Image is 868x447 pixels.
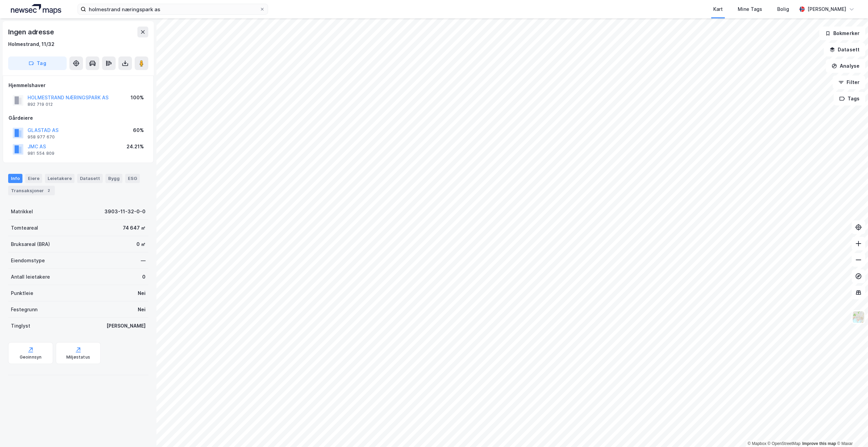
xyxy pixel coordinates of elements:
button: Bokmerker [819,27,865,40]
div: Nei [138,289,146,297]
div: Eiere [25,174,42,183]
div: Nei [138,305,146,314]
a: OpenStreetMap [768,441,801,446]
div: Kontrollprogram for chat [834,414,868,447]
div: Bruksareal (BRA) [11,240,50,248]
div: 2 [45,187,52,194]
div: 60% [133,126,144,134]
div: Info [8,174,22,183]
div: Datasett [77,174,103,183]
div: Tomteareal [11,224,38,232]
div: Punktleie [11,289,33,297]
div: 981 554 809 [28,151,54,156]
div: Bygg [105,174,122,183]
div: Mine Tags [738,5,762,13]
div: 892 719 012 [28,102,53,107]
div: Gårdeiere [9,114,148,122]
div: Antall leietakere [11,273,50,281]
div: Eiendomstype [11,256,45,265]
div: 100% [131,94,144,102]
div: 0 ㎡ [136,240,146,248]
button: Tag [8,56,67,70]
div: Leietakere [45,174,74,183]
div: Bolig [777,5,789,13]
div: Tinglyst [11,322,30,330]
a: Mapbox [748,441,766,446]
div: Matrikkel [11,208,33,216]
div: 958 977 670 [28,134,55,140]
div: 3903-11-32-0-0 [104,208,146,216]
div: [PERSON_NAME] [106,322,146,330]
div: [PERSON_NAME] [807,5,846,13]
div: 24.21% [127,143,144,151]
button: Datasett [824,43,865,56]
input: Søk på adresse, matrikkel, gårdeiere, leietakere eller personer [86,4,260,14]
button: Analyse [826,59,865,73]
div: — [141,256,146,265]
div: Ingen adresse [8,27,55,37]
div: Geoinnsyn [20,354,42,360]
div: 0 [142,273,146,281]
div: Hjemmelshaver [9,81,148,89]
button: Tags [834,92,865,105]
a: Improve this map [802,441,836,446]
div: Kart [713,5,723,13]
div: Festegrunn [11,305,37,314]
div: Transaksjoner [8,186,55,195]
div: ESG [125,174,140,183]
div: Holmestrand, 11/32 [8,40,54,48]
img: Z [852,311,865,324]
div: Miljøstatus [66,354,90,360]
img: logo.a4113a55bc3d86da70a041830d287a7e.svg [11,4,61,14]
div: 74 647 ㎡ [123,224,146,232]
iframe: Chat Widget [834,414,868,447]
button: Filter [833,76,865,89]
